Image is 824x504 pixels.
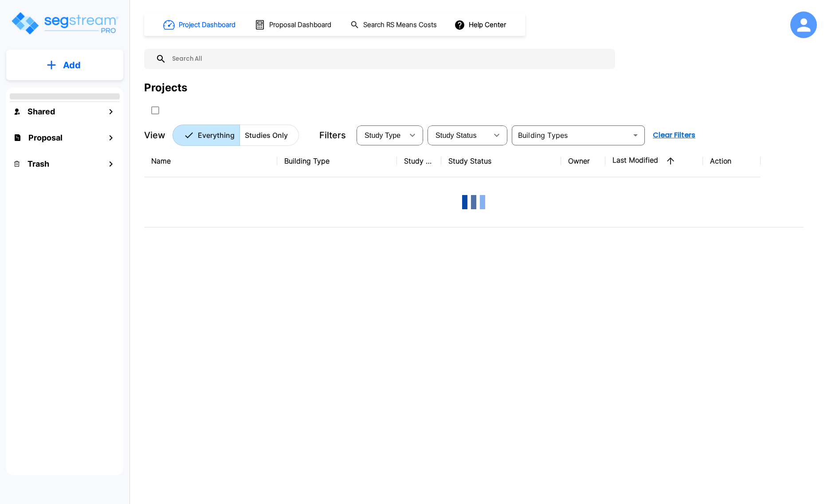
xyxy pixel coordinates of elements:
h1: Proposal Dashboard [269,20,331,30]
button: Studies Only [239,125,299,146]
input: Building Types [514,129,628,141]
th: Study Status [441,145,561,177]
h1: Proposal [28,132,63,144]
p: View [144,129,165,142]
th: Building Type [277,145,397,177]
button: Add [6,52,123,78]
th: Owner [561,145,605,177]
button: Project Dashboard [160,15,240,35]
p: Everything [198,130,235,141]
div: Projects [144,80,187,96]
span: Study Status [436,132,477,139]
p: Add [63,59,81,72]
div: Select [429,123,488,148]
th: Last Modified [605,145,703,177]
button: Clear Filters [649,126,699,144]
th: Action [703,145,761,177]
th: Name [144,145,277,177]
div: Select [358,123,404,148]
p: Studies Only [245,130,288,141]
h1: Shared [27,105,55,117]
button: Proposal Dashboard [251,16,336,34]
span: Study Type [365,132,400,139]
th: Study Type [397,145,441,177]
button: Open [629,129,642,141]
img: Logo [10,11,119,36]
div: Platform [173,125,299,146]
h1: Trash [27,158,49,170]
h1: Project Dashboard [179,20,235,30]
button: Search RS Means Costs [347,16,442,34]
button: Everything [173,125,240,146]
button: Help Center [452,16,510,33]
p: Filters [319,129,346,142]
button: SelectAll [146,102,164,119]
input: Search All [166,49,611,69]
h1: Search RS Means Costs [363,20,437,30]
img: Loading [456,184,491,220]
